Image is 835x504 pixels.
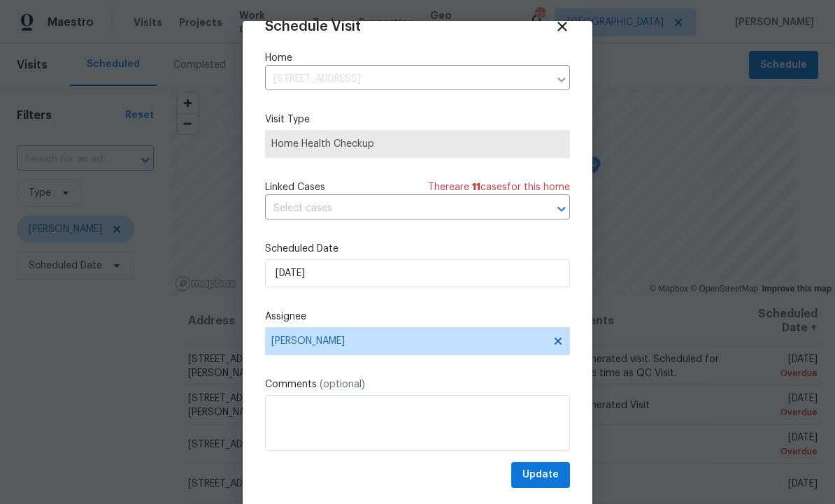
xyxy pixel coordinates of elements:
label: Home [265,51,570,65]
span: [PERSON_NAME] [271,336,545,347]
input: Enter in an address [265,69,549,90]
input: M/D/YYYY [265,259,570,287]
span: Close [555,19,570,34]
span: Linked Cases [265,180,325,194]
span: 11 [472,182,480,192]
label: Assignee [265,310,570,324]
span: There are case s for this home [428,180,570,194]
span: (optional) [320,380,365,389]
label: Scheduled Date [265,242,570,256]
label: Visit Type [265,113,570,127]
button: Update [511,462,570,488]
input: Select cases [265,198,531,219]
button: Open [552,199,571,219]
span: Schedule Visit [265,20,361,34]
label: Comments [265,377,570,391]
span: Update [522,466,559,484]
span: Home Health Checkup [271,137,564,151]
